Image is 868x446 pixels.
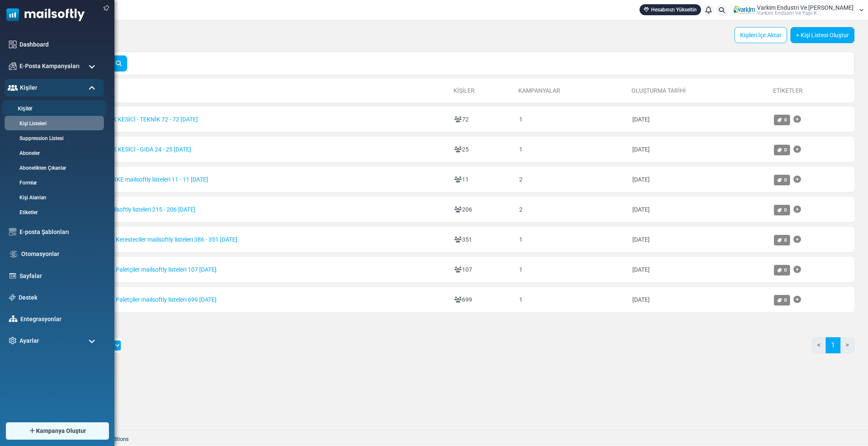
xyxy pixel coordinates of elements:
[450,287,515,313] td: 699
[450,227,515,253] td: 351
[88,296,217,303] a: BSM P Paletçiler mailsoftly listeleri 699 [DATE]
[19,228,100,237] a: E-posta Şablonları
[9,41,17,48] img: dashboard-icon.svg
[812,337,854,360] nav: Page
[20,83,37,92] span: Kişiler
[5,164,102,172] a: Abonelikten Çıkanlar
[774,145,790,155] a: 0
[826,337,840,353] a: 1
[515,167,628,193] td: 2
[784,297,787,303] span: 0
[9,249,18,259] img: workflow.svg
[450,167,515,193] td: 11
[453,87,475,94] a: Kişiler
[88,206,195,213] a: KS mailsoftly listeleri 215 - 206 [DATE]
[515,197,628,223] td: 2
[774,115,790,125] a: 0
[793,141,801,158] a: Etiket Ekle
[774,265,790,275] a: 0
[757,5,854,11] span: Varkim Endustri Ve [PERSON_NAME]
[793,261,801,278] a: Etiket Ekle
[734,4,864,17] a: User Logo Varkim Endustri Ve [PERSON_NAME] Varki̇m Endüstri̇ Ve Yapi K...
[793,111,801,128] a: Etiket Ekle
[774,295,790,306] a: 0
[88,146,191,153] a: KÖPÜK KESİCİ - GIDA 24 - 25 [DATE]
[628,287,770,313] td: [DATE]
[784,207,787,213] span: 0
[757,11,821,16] span: Varki̇m Endüstri̇ Ve Yapi K...
[518,87,560,94] a: Kampanyalar
[88,236,237,243] a: BSM P Keresteciler mailsoftly listeleri 386 - 351 [DATE]
[450,197,515,223] td: 206
[19,40,100,49] a: Dashboard
[9,294,16,301] img: support-icon.svg
[632,87,686,94] a: Oluşturma Tarihi
[5,149,102,157] a: Aboneler
[628,227,770,253] td: [DATE]
[734,27,787,43] a: Kişileri İçe Aktar
[628,107,770,132] td: [DATE]
[450,257,515,283] td: 107
[2,105,104,113] a: Kişiler
[793,171,801,188] a: Etiket Ekle
[9,228,17,236] img: email-templates-icon.svg
[5,135,102,142] a: Suppression Listesi
[5,209,102,216] a: Etiketler
[515,107,628,132] td: 1
[790,27,854,43] a: + Kişi Listesi Oluştur
[88,116,198,123] a: KÖPÜK KESİCİ - TEKNİK 72 - 72 [DATE]
[774,205,790,215] a: 0
[784,177,787,183] span: 0
[515,137,628,162] td: 1
[628,137,770,162] td: [DATE]
[793,231,801,248] a: Etiket Ekle
[774,235,790,245] a: 0
[36,427,86,435] span: Kampanya Oluştur
[9,272,17,280] img: landing_pages.svg
[450,137,515,162] td: 25
[88,266,217,273] a: BSM P Paletçiler mailsoftly listeleri 107 [DATE]
[8,85,18,91] img: contacts-icon-active.svg
[628,257,770,283] td: [DATE]
[88,176,208,183] a: KS PARKE mailsoftly listeleri 11 - 11 [DATE]
[19,62,80,71] span: E-Posta Kampanyaları
[5,120,102,127] a: Kişi Listeleri
[20,315,100,324] a: Entegrasyonlar
[5,179,102,187] a: Formlar
[784,267,787,273] span: 0
[793,201,801,218] a: Etiket Ekle
[9,337,17,344] img: settings-icon.svg
[28,430,868,446] footer: 2025
[628,197,770,223] td: [DATE]
[19,272,100,281] a: Sayfalar
[19,293,100,302] a: Destek
[5,194,102,201] a: Kişi Alanları
[628,167,770,193] td: [DATE]
[784,147,787,153] span: 0
[793,291,801,308] a: Etiket Ekle
[640,4,701,15] a: Hesabınızı Yükseltin
[515,227,628,253] td: 1
[9,62,17,70] img: campaigns-icon.png
[784,237,787,243] span: 0
[734,4,755,17] img: User Logo
[773,87,803,94] a: Etiketler
[19,336,39,345] span: Ayarlar
[450,107,515,132] td: 72
[21,250,100,259] a: Otomasyonlar
[774,175,790,185] a: 0
[515,257,628,283] td: 1
[515,287,628,313] td: 1
[784,117,787,123] span: 0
